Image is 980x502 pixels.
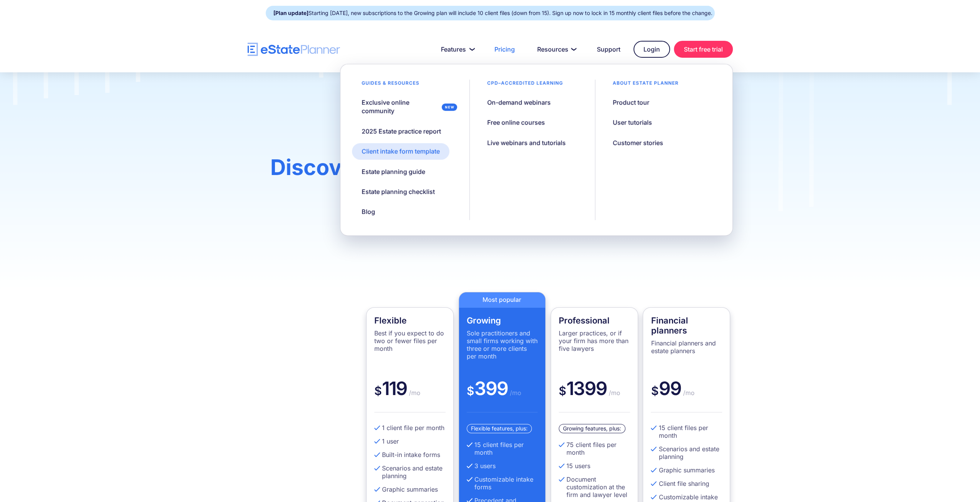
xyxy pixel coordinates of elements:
li: Scenarios and estate planning [374,464,446,480]
div: Customer stories [613,138,663,147]
div: 2025 Estate practice report [362,127,441,135]
div: Product tour [613,98,649,107]
div: CPD–accredited learning [477,80,573,90]
div: Client intake form template [362,147,440,155]
a: Customer stories [603,135,673,151]
div: Blog [362,207,375,216]
div: 99 [651,377,722,412]
a: On-demand webinars [477,94,560,110]
div: 119 [374,377,446,412]
span: Discover the perfect plan [270,154,535,180]
span: /mo [607,389,620,397]
a: Product tour [603,94,659,110]
a: home [248,43,340,56]
span: $ [651,384,658,398]
li: 1 user [374,437,446,445]
div: User tutorials [613,118,652,127]
p: Sole practitioners and small firms working with three or more clients per month [467,329,538,360]
li: Scenarios and estate planning [651,445,722,460]
li: Graphic summaries [651,466,722,474]
div: Exclusive online community [362,98,439,115]
div: Free online courses [487,118,545,127]
a: Resources [528,42,584,57]
li: 1 client file per month [374,424,446,432]
span: /mo [407,389,420,397]
span: /mo [681,389,694,397]
div: Estate planning guide [362,167,425,176]
div: 399 [467,377,538,412]
h4: Growing [467,315,538,325]
a: Start free trial [674,41,733,58]
li: Document customization at the firm and lawyer level [559,475,630,499]
strong: [Plan update] [273,10,308,16]
span: /mo [508,389,521,397]
h1: for your practice [248,155,733,187]
div: On-demand webinars [487,98,551,107]
p: Best if you expect to do two or fewer files per month [374,329,446,352]
h4: Flexible [374,315,446,325]
a: Free online courses [477,114,554,130]
a: Estate planning checklist [352,183,444,200]
span: $ [559,384,566,398]
h4: Professional [559,315,630,325]
span: $ [467,384,474,398]
div: About estate planner [603,80,688,90]
a: Login [633,41,670,58]
li: Graphic summaries [374,485,446,493]
li: 75 client files per month [559,441,630,456]
a: Pricing [485,42,524,57]
a: Estate planning guide [352,163,435,180]
p: Larger practices, or if your firm has more than five lawyers [559,329,630,352]
a: Client intake form template [352,143,449,159]
li: Built-in intake forms [374,451,446,459]
li: Customizable intake forms [467,475,538,491]
li: Client file sharing [651,480,722,487]
a: Features [432,42,481,57]
a: User tutorials [603,114,662,130]
h4: Financial planners [651,315,722,335]
div: Estate planning checklist [362,187,435,196]
a: Blog [352,203,385,220]
div: Starting [DATE], new subscriptions to the Growing plan will include 10 client files (down from 15... [273,8,712,18]
li: 3 users [467,462,538,470]
div: Growing features, plus: [559,424,625,433]
p: Start any plan with a free 14-day trial [DATE]. If you are unsure which plan to choose, we would ... [248,193,733,213]
a: Live webinars and tutorials [477,135,575,151]
a: 2025 Estate practice report [352,123,451,139]
a: Exclusive online community [352,94,462,119]
div: Guides & resources [352,80,429,90]
li: 15 client files per month [651,424,722,439]
li: 15 users [559,462,630,470]
div: Live webinars and tutorials [487,138,566,147]
p: Financial planners and estate planners [651,339,722,355]
li: 15 client files per month [467,441,538,456]
a: Support [588,42,630,57]
span: $ [374,384,382,398]
div: 1399 [559,377,630,412]
div: Flexible features, plus: [467,424,532,433]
